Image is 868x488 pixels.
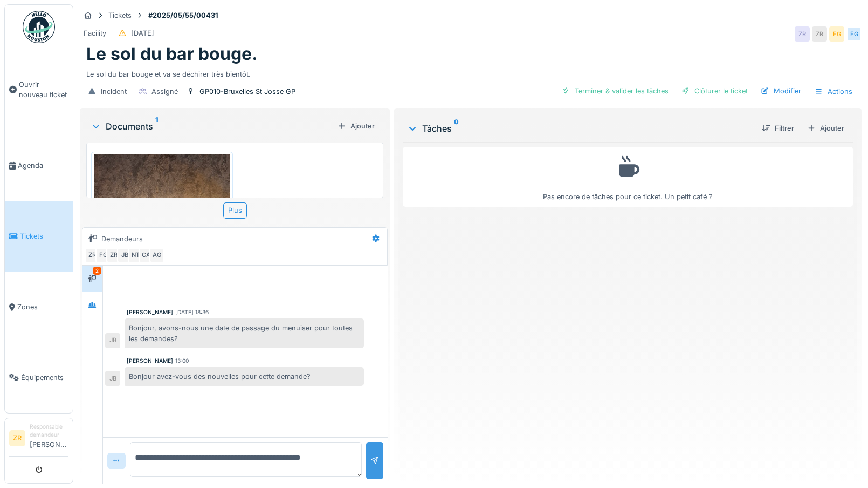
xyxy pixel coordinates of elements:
[125,318,364,348] div: Bonjour, avons-nous une date de passage du menuiser pour toutes les demandes?
[86,65,855,79] div: Le sol du bar bouge et va se déchirer très bientôt.
[155,120,158,133] sup: 1
[199,86,295,97] div: GP010-Bruxelles St Josse GP
[20,231,68,241] span: Tickets
[105,371,120,386] div: JB
[30,423,68,454] li: [PERSON_NAME]
[127,357,173,365] div: [PERSON_NAME]
[18,160,68,171] span: Agenda
[9,430,25,446] li: ZR
[810,84,857,99] div: Actions
[19,79,68,100] span: Ouvrir nouveau ticket
[454,122,459,135] sup: 0
[846,26,862,42] div: FG
[829,26,844,42] div: FG
[407,122,753,135] div: Tâches
[223,202,247,218] div: Plus
[30,423,68,439] div: Responsable demandeur
[101,86,127,97] div: Incident
[17,302,68,312] span: Zones
[677,84,752,98] div: Clôturer le ticket
[131,28,154,38] div: [DATE]
[125,367,364,386] div: Bonjour avez-vous des nouvelles pour cette demande?
[23,11,55,43] img: Badge_color-CXgf-gQk.svg
[175,357,189,365] div: 13:00
[795,26,810,42] div: ZR
[333,119,379,133] div: Ajouter
[21,372,68,383] span: Équipements
[95,248,111,263] div: FG
[144,10,223,21] strong: #2025/05/55/00431
[5,272,73,342] a: Zones
[410,152,846,202] div: Pas encore de tâches pour ce ticket. Un petit café ?
[756,84,805,98] div: Modifier
[5,130,73,201] a: Agenda
[803,121,849,135] div: Ajouter
[9,423,68,457] a: ZR Responsable demandeur[PERSON_NAME]
[93,267,101,275] div: 2
[175,308,209,316] div: [DATE] 18:36
[557,84,673,98] div: Terminer & valider les tâches
[84,28,106,38] div: Facility
[108,10,132,21] div: Tickets
[85,248,100,263] div: ZR
[101,234,143,244] div: Demandeurs
[5,49,73,130] a: Ouvrir nouveau ticket
[128,248,143,263] div: NT
[105,333,120,348] div: JB
[5,201,73,272] a: Tickets
[91,120,333,133] div: Documents
[117,248,132,263] div: JB
[94,154,230,336] img: nn5i9f7rqq6dvmk3q7gohyikwl43
[149,248,164,263] div: AG
[127,308,173,316] div: [PERSON_NAME]
[812,26,827,42] div: ZR
[139,248,154,263] div: CA
[5,342,73,413] a: Équipements
[86,44,258,64] h1: Le sol du bar bouge.
[151,86,178,97] div: Assigné
[757,121,798,135] div: Filtrer
[106,248,121,263] div: ZR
